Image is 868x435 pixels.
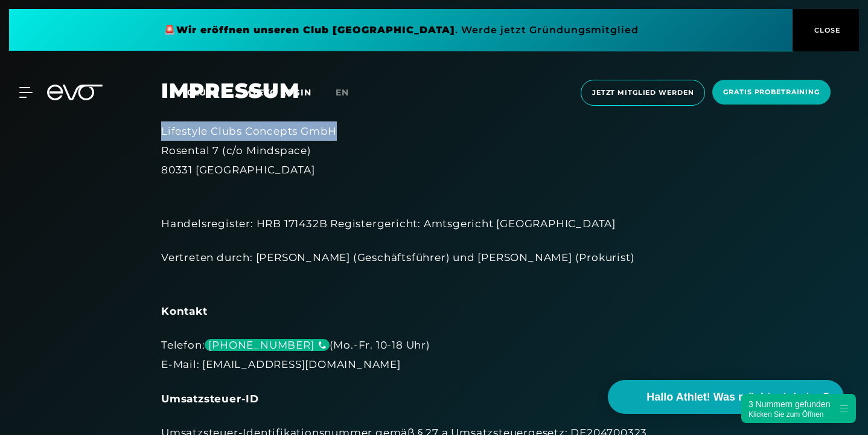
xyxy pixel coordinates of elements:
[336,87,349,98] span: en
[811,25,841,36] span: CLOSE
[187,87,219,98] span: Clubs
[592,88,694,98] span: Jetzt Mitglied werden
[161,393,259,405] strong: Umsatzsteuer-ID
[577,80,709,106] a: Jetzt Mitglied werden
[646,389,829,405] span: Hallo Athlet! Was möchtest du tun?
[161,335,707,375] div: Telefon: (Mo.-Fr. 10-18 Uhr) E-Mail: [EMAIL_ADDRESS][DOMAIN_NAME]
[187,86,243,98] a: Clubs
[161,305,208,317] strong: Kontakt
[161,121,707,180] div: Lifestyle Clubs Concepts GmbH Rosental 7 (c/o Mindspace) 80331 [GEOGRAPHIC_DATA]
[336,86,363,100] a: en
[161,248,707,287] div: Vertreten durch: [PERSON_NAME] (Geschäftsführer) und [PERSON_NAME] (Prokurist)
[723,87,820,97] span: Gratis Probetraining
[243,87,311,98] a: MYEVO LOGIN
[793,9,859,51] button: CLOSE
[709,80,834,106] a: Gratis Probetraining
[608,380,844,414] button: Hallo Athlet! Was möchtest du tun?
[205,339,329,351] div: [PHONE_NUMBER]
[161,195,707,234] div: Handelsregister: HRB 171432B Registergericht: Amtsgericht [GEOGRAPHIC_DATA]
